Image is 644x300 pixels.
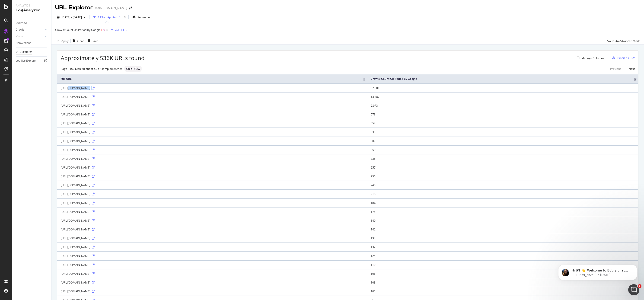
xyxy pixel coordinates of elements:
td: 106 [367,269,638,278]
div: [URL][DOMAIN_NAME] [61,236,364,240]
div: URL Explorer [55,4,93,12]
td: 103 [367,278,638,287]
button: [DATE] - [DATE] [55,13,87,21]
span: Approximately 536K URLs found [61,54,145,62]
div: [URL][DOMAIN_NAME] [61,281,364,284]
th: Crawls: Count On Period By Google: activate to sort column ascending [367,74,638,83]
div: Apply [61,39,69,43]
td: 142 [367,225,638,234]
td: 2,973 [367,101,638,110]
td: 178 [367,207,638,216]
div: Visits [16,34,23,39]
div: Manage Columns [581,56,604,60]
button: Add Filter [109,27,128,33]
div: [URL][DOMAIN_NAME] [61,219,364,223]
div: [URL][DOMAIN_NAME] [61,148,364,152]
button: Save [86,37,98,45]
div: LogAnalyzer [16,8,48,13]
td: 255 [367,172,638,181]
div: [URL][DOMAIN_NAME] [61,183,364,187]
div: Save [92,39,98,43]
span: Crawls: Count On Period By Google [55,28,100,32]
td: 82,801 [367,83,638,92]
div: [URL][DOMAIN_NAME] [61,210,364,214]
iframe: Intercom live chat [628,284,639,295]
td: 149 [367,216,638,225]
div: Crawls [16,27,24,32]
div: Logfiles Explorer [16,58,36,63]
div: Conversions [16,41,31,46]
div: [URL][DOMAIN_NAME] [61,130,364,134]
div: [URL][DOMAIN_NAME] [61,254,364,258]
button: Export as CSV [610,54,635,62]
td: 218 [367,189,638,198]
span: > [101,28,103,32]
div: [URL][DOMAIN_NAME] [61,95,364,99]
a: Visits [16,34,43,39]
td: 507 [367,137,638,145]
div: URL Explorer [16,50,32,54]
div: [URL][DOMAIN_NAME] [61,121,364,125]
div: Overview [16,21,27,26]
td: 132 [367,243,638,251]
div: [URL][DOMAIN_NAME] [61,166,364,169]
a: Next [625,65,635,72]
a: Logfiles Explorer [16,58,48,63]
button: Apply [55,37,69,45]
div: [URL][DOMAIN_NAME] [61,104,364,108]
div: [URL][DOMAIN_NAME] [61,86,364,90]
th: Full URL: activate to sort column ascending [57,74,367,83]
div: neutral label [124,66,142,72]
div: [URL][DOMAIN_NAME] [61,112,364,116]
div: Switch to Advanced Mode [607,39,640,43]
td: 573 [367,110,638,119]
td: 257 [367,163,638,172]
td: 101 [367,287,638,296]
a: Conversions [16,41,48,46]
div: [URL][DOMAIN_NAME] [61,201,364,205]
button: Switch to Advanced Mode [605,37,640,45]
div: Clear [77,39,84,43]
div: arrow-right-arrow-left [129,6,132,10]
button: Clear [71,37,84,45]
td: 137 [367,234,638,243]
div: Export as CSV [617,56,635,60]
div: Add Filter [115,28,128,32]
td: 359 [367,145,638,154]
a: URL Explorer [16,50,48,54]
div: [URL][DOMAIN_NAME] [61,192,364,196]
div: times [123,15,127,19]
div: [URL][DOMAIN_NAME] [61,157,364,161]
td: 110 [367,260,638,269]
div: [URL][DOMAIN_NAME] [61,227,364,231]
td: 240 [367,181,638,189]
div: [URL][DOMAIN_NAME] [61,245,364,249]
div: [URL][DOMAIN_NAME] [61,174,364,178]
button: 1 Filter Applied [91,13,123,21]
button: Manage Columns [575,55,604,61]
td: 535 [367,128,638,136]
td: 184 [367,198,638,207]
span: Quick View [126,67,140,70]
div: Analytics [16,4,48,8]
div: [URL][DOMAIN_NAME] [61,289,364,293]
span: [DATE] - [DATE] [61,15,82,19]
iframe: Intercom notifications message [551,255,644,287]
span: 1 [638,284,641,288]
span: Segments [137,15,150,19]
td: 338 [367,154,638,163]
td: 552 [367,119,638,128]
a: Overview [16,21,48,26]
div: [URL][DOMAIN_NAME] [61,139,364,143]
div: 1 Filter Applied [98,15,117,19]
td: 13,487 [367,92,638,101]
a: Crawls [16,27,43,32]
div: Page 1 (50 results) out of 5,357 sampled entries [61,67,122,71]
div: Main [DOMAIN_NAME] [95,6,127,10]
div: [URL][DOMAIN_NAME] [61,272,364,276]
span: 0 [103,27,105,33]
